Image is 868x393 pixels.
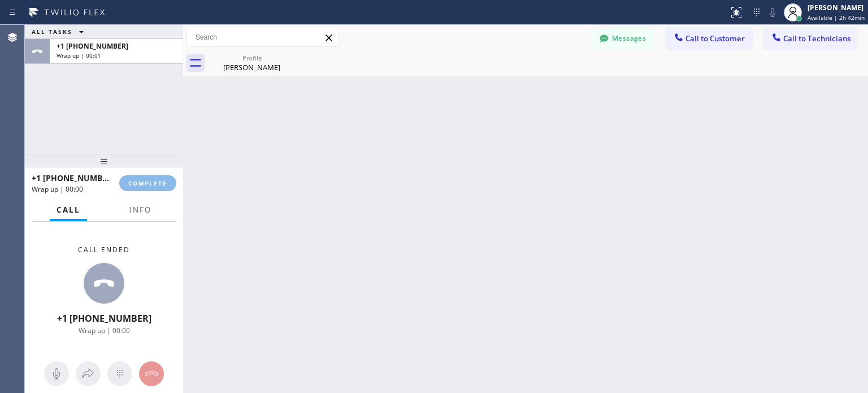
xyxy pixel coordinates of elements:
[187,28,338,46] input: Search
[78,245,130,254] span: Call ended
[765,5,780,20] button: Mute
[209,54,294,62] div: Profile
[209,62,294,72] div: [PERSON_NAME]
[50,199,87,221] button: Call
[209,50,294,76] div: Lisa Podell
[666,28,752,49] button: Call to Customer
[592,28,654,49] button: Messages
[32,28,72,36] span: ALL TASKS
[783,33,850,44] span: Call to Technicians
[57,41,128,51] span: +1 [PHONE_NUMBER]
[139,361,164,386] button: Hang up
[808,14,865,21] span: Available | 2h 42min
[129,205,151,215] span: Info
[107,361,132,386] button: Open dialpad
[57,312,151,325] span: +1 [PHONE_NUMBER]
[79,326,130,335] span: Wrap up | 00:00
[685,33,745,44] span: Call to Customer
[57,51,101,59] span: Wrap up | 00:01
[32,172,115,183] span: +1 [PHONE_NUMBER]
[123,199,158,221] button: Info
[808,3,865,12] div: [PERSON_NAME]
[76,361,101,386] button: Open directory
[57,205,80,215] span: Call
[32,184,83,194] span: Wrap up | 00:00
[119,175,176,191] button: COMPLETE
[128,179,167,187] span: COMPLETE
[25,25,95,38] button: ALL TASKS
[763,28,857,49] button: Call to Technicians
[44,361,69,386] button: Mute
